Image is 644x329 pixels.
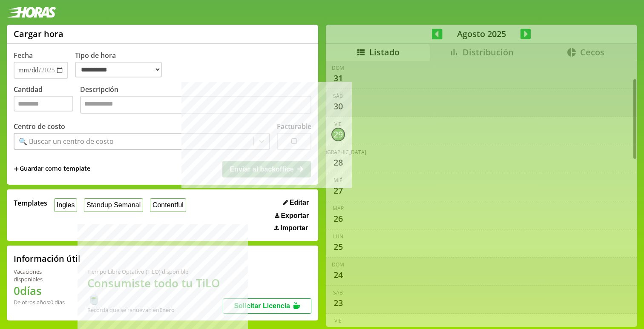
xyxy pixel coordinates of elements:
[14,283,67,298] h1: 0 días
[281,212,309,220] span: Exportar
[14,164,90,174] span: +Guardar como template
[280,224,308,232] span: Importar
[14,298,67,306] div: De otros años: 0 días
[54,198,77,212] button: Ingles
[7,7,56,18] img: logotipo
[14,253,80,264] h2: Información útil
[19,137,114,146] div: 🔍 Buscar un centro de costo
[14,96,73,112] input: Cantidad
[14,28,63,40] h1: Cargar hora
[84,198,143,212] button: Standup Semanal
[14,268,67,283] div: Vacaciones disponibles
[14,85,80,116] label: Cantidad
[234,302,290,309] span: Solicitar Licencia
[14,198,47,208] span: Templates
[223,298,311,314] button: Solicitar Licencia
[272,212,311,220] button: Exportar
[281,198,311,207] button: Editar
[159,306,175,314] b: Enero
[87,268,223,275] div: Tiempo Libre Optativo (TiLO) disponible
[14,51,33,60] label: Fecha
[14,122,65,131] label: Centro de costo
[290,199,309,206] span: Editar
[87,306,223,314] div: Recordá que se renuevan en
[14,164,19,174] span: +
[75,51,169,79] label: Tipo de hora
[150,198,186,212] button: Contentful
[277,122,311,131] label: Facturable
[87,275,223,306] h1: Consumiste todo tu TiLO 🍵
[80,85,311,116] label: Descripción
[80,96,311,114] textarea: Descripción
[75,62,162,77] select: Tipo de hora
